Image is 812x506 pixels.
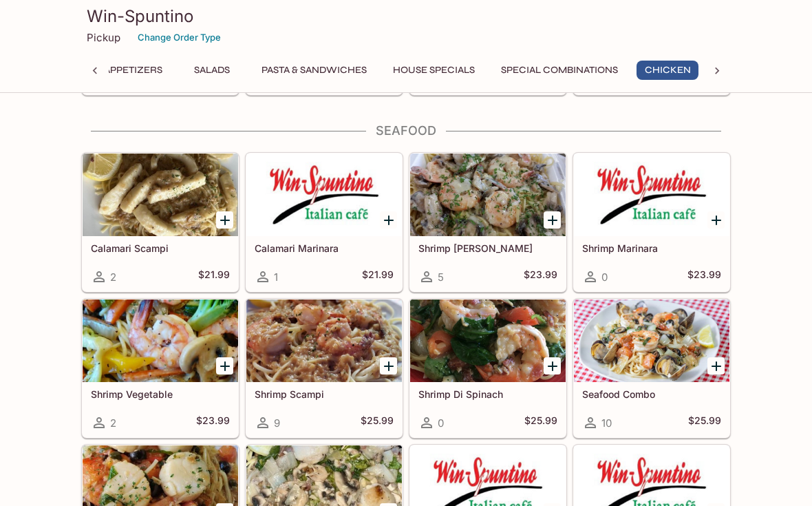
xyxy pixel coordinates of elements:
[544,357,561,375] button: Add Shrimp Di Spinach
[410,299,566,382] div: Shrimp Di Spinach
[601,271,608,284] span: 0
[82,153,239,292] a: Calamari Scampi2$21.99
[707,357,725,375] button: Add Seafood Combo
[707,211,725,229] button: Add Shrimp Marinara
[574,299,729,382] div: Seafood Combo
[255,242,394,254] h5: Calamari Marinara
[574,154,729,236] div: Shrimp Marinara
[274,417,280,430] span: 9
[582,388,721,400] h5: Seafood Combo
[637,61,698,80] button: Chicken
[361,414,394,431] h5: $25.99
[83,154,238,236] div: Calamari Scampi
[246,154,402,236] div: Calamari Marinara
[380,357,397,375] button: Add Shrimp Scampi
[524,268,557,285] h5: $23.99
[601,417,612,430] span: 10
[246,153,403,292] a: Calamari Marinara1$21.99
[81,123,731,138] h4: Seafood
[82,299,239,438] a: Shrimp Vegetable2$23.99
[493,61,626,80] button: Special Combinations
[96,61,170,80] button: Appetizers
[362,268,394,285] h5: $21.99
[410,154,566,236] div: Shrimp Alfredo
[582,242,721,254] h5: Shrimp Marinara
[438,271,444,284] span: 5
[418,388,557,400] h5: Shrimp Di Spinach
[181,61,243,80] button: Salads
[438,417,444,430] span: 0
[573,299,730,438] a: Seafood Combo10$25.99
[246,299,403,438] a: Shrimp Scampi9$25.99
[216,211,233,229] button: Add Calamari Scampi
[255,388,394,400] h5: Shrimp Scampi
[544,211,561,229] button: Add Shrimp Alfredo
[198,268,230,285] h5: $21.99
[418,242,557,254] h5: Shrimp [PERSON_NAME]
[385,61,482,80] button: House Specials
[380,211,397,229] button: Add Calamari Marinara
[91,242,230,254] h5: Calamari Scampi
[91,388,230,400] h5: Shrimp Vegetable
[216,357,233,375] button: Add Shrimp Vegetable
[573,153,730,292] a: Shrimp Marinara0$23.99
[687,268,721,285] h5: $23.99
[274,271,278,284] span: 1
[409,299,566,438] a: Shrimp Di Spinach0$25.99
[83,299,238,382] div: Shrimp Vegetable
[87,31,120,44] p: Pickup
[110,417,116,430] span: 2
[524,414,557,431] h5: $25.99
[196,414,230,431] h5: $23.99
[409,153,566,292] a: Shrimp [PERSON_NAME]5$23.99
[688,414,721,431] h5: $25.99
[246,299,402,382] div: Shrimp Scampi
[87,6,725,27] h3: Win-Spuntino
[254,61,374,80] button: Pasta & Sandwiches
[110,271,116,284] span: 2
[131,27,227,48] button: Change Order Type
